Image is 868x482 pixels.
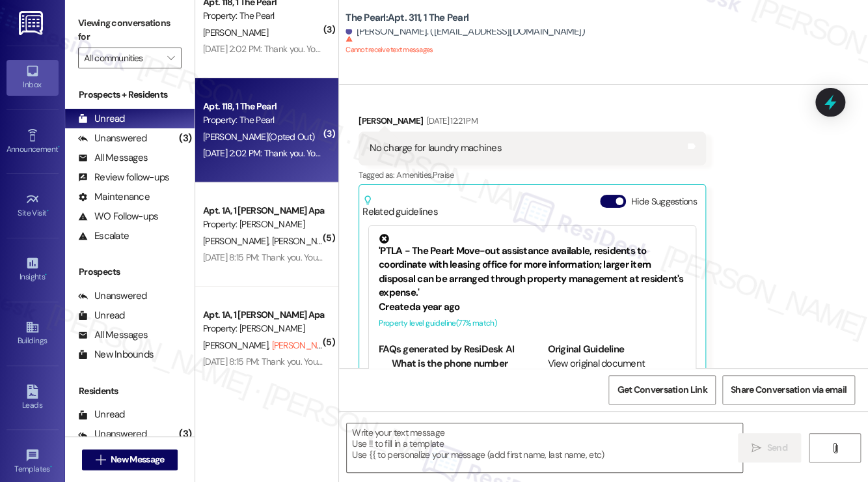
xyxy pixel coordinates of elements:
[392,357,517,385] li: What is the phone number for the leasing office?
[547,343,624,356] b: Original Guideline
[78,112,125,126] div: Unread
[203,100,323,113] div: Apt. 118, 1 The Pearl
[362,195,438,219] div: Related guidelines
[203,43,846,55] div: [DATE] 2:02 PM: Thank you. You will no longer receive texts from this thread. Please reply with '...
[7,252,59,287] a: Insights •
[19,11,46,35] img: ResiDesk Logo
[78,13,182,48] label: Viewing conversations for
[78,408,125,421] div: Unread
[379,300,686,314] div: Created a year ago
[78,171,169,184] div: Review follow-ups
[346,11,468,25] b: The Pearl: Apt. 311, 1 The Pearl
[78,132,147,145] div: Unanswered
[7,188,59,223] a: Site Visit •
[203,218,323,231] div: Property: [PERSON_NAME]
[432,169,454,180] span: Praise
[176,424,195,444] div: (3)
[424,114,478,128] div: [DATE] 12:21 PM
[47,206,49,216] span: •
[370,141,502,155] div: No charge for laundry machines
[379,343,514,356] b: FAQs generated by ResiDesk AI
[203,113,323,127] div: Property: The Pearl
[78,348,154,361] div: New Inbounds
[722,375,855,404] button: Share Conversation via email
[203,251,843,263] div: [DATE] 8:15 PM: Thank you. You will no longer receive texts from this thread. Please reply with '...
[203,204,323,218] div: Apt. 1A, 1 [PERSON_NAME] Apartments
[346,25,585,38] div: [PERSON_NAME]. ([EMAIL_ADDRESS][DOMAIN_NAME])
[203,27,268,38] span: [PERSON_NAME]
[7,316,59,351] a: Buildings
[82,449,178,470] button: New Message
[45,270,47,279] span: •
[78,328,148,342] div: All Messages
[203,147,846,159] div: [DATE] 2:02 PM: Thank you. You will no longer receive texts from this thread. Please reply with '...
[272,235,337,247] span: [PERSON_NAME]
[58,143,60,152] span: •
[96,455,105,465] i: 
[78,289,147,303] div: Unanswered
[203,322,323,335] div: Property: [PERSON_NAME]
[7,444,59,479] a: Templates •
[738,433,801,462] button: Send
[203,235,272,247] span: [PERSON_NAME]
[203,131,314,143] span: [PERSON_NAME] (Opted Out)
[65,265,195,279] div: Prospects
[203,308,323,322] div: Apt. 1A, 1 [PERSON_NAME] Apartments
[731,383,847,397] span: Share Conversation via email
[78,229,129,243] div: Escalate
[766,441,787,455] span: Send
[359,165,706,184] div: Tagged as:
[50,462,52,472] span: •
[608,375,715,404] button: Get Conversation Link
[379,234,686,300] div: 'PTLA - The Pearl: Move-out assistance available, residents to coordinate with leasing office for...
[7,60,59,95] a: Inbox
[272,339,383,351] span: [PERSON_NAME] (Opted Out)
[111,453,164,466] span: New Message
[396,169,433,180] span: Amenities ,
[7,380,59,416] a: Leads
[176,128,195,149] div: (3)
[78,151,148,165] div: All Messages
[617,383,707,397] span: Get Conversation Link
[84,48,161,68] input: All communities
[359,114,706,132] div: [PERSON_NAME]
[78,210,158,223] div: WO Follow-ups
[167,53,174,63] i: 
[78,427,147,441] div: Unanswered
[631,195,697,208] label: Hide Suggestions
[830,443,839,453] i: 
[78,190,150,204] div: Maintenance
[78,309,125,322] div: Unread
[547,357,685,385] div: View original document here
[203,356,843,367] div: [DATE] 8:15 PM: Thank you. You will no longer receive texts from this thread. Please reply with '...
[346,35,433,54] sup: Cannot receive text messages
[203,9,323,23] div: Property: The Pearl
[65,88,195,102] div: Prospects + Residents
[379,317,686,330] div: Property level guideline ( 77 % match)
[752,443,761,453] i: 
[203,339,272,351] span: [PERSON_NAME]
[65,384,195,398] div: Residents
